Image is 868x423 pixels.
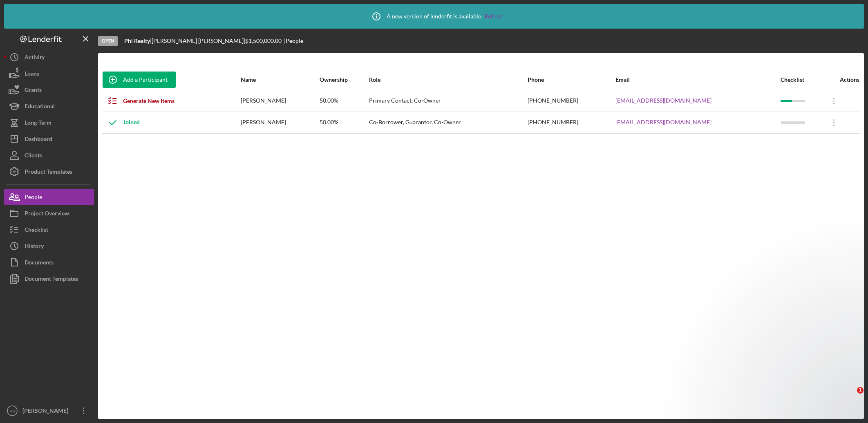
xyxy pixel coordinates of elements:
[369,76,527,83] div: Role
[98,36,118,46] div: Open
[320,91,368,111] div: 50.00%
[25,98,55,116] div: Educational
[25,222,48,240] div: Checklist
[124,37,150,44] b: Phi Realty
[4,238,94,254] button: History
[484,13,502,20] a: Reload
[241,76,319,83] div: Name
[4,254,94,271] button: Documents
[10,409,15,413] text: PS
[152,38,245,44] div: [PERSON_NAME] [PERSON_NAME] |
[4,189,94,205] button: People
[4,403,94,419] button: PS[PERSON_NAME]
[25,254,54,273] div: Documents
[25,205,69,224] div: Project Overview
[103,72,176,88] button: Add a Participant
[241,91,319,111] div: [PERSON_NAME]
[284,38,303,44] div: | People
[4,222,94,238] button: Checklist
[25,131,52,149] div: Dashboard
[25,65,39,84] div: Loans
[4,163,94,180] button: Product Templates
[4,205,94,222] button: Project Overview
[320,112,368,133] div: 50.00%
[781,76,823,83] div: Checklist
[4,65,94,82] button: Loans
[25,147,42,166] div: Clients
[25,49,45,67] div: Activity
[103,93,183,109] button: Generate New Items
[124,38,152,44] div: |
[824,76,859,83] div: Actions
[123,93,174,109] div: Generate New Items
[241,112,319,133] div: [PERSON_NAME]
[369,91,527,111] div: Primary Contact, Co-Owner
[528,112,615,133] div: [PHONE_NUMBER]
[369,112,527,133] div: Co-Borrower, Guarantor, Co-Owner
[857,387,864,394] span: 1
[4,98,94,114] button: Educational
[4,82,94,98] button: Grants
[25,189,42,207] div: People
[4,147,94,163] button: Clients
[4,271,94,287] button: Document Templates
[615,76,780,83] div: Email
[366,6,502,27] div: A new version of lenderfit is available.
[25,271,78,289] div: Document Templates
[25,163,72,182] div: Product Templates
[123,72,168,88] div: Add a Participant
[840,387,860,407] iframe: Intercom live chat
[320,76,368,83] div: Ownership
[528,76,615,83] div: Phone
[20,403,74,421] div: [PERSON_NAME]
[615,97,711,104] a: [EMAIL_ADDRESS][DOMAIN_NAME]
[25,238,44,256] div: History
[4,49,94,65] button: Activity
[103,112,140,133] div: Joined
[615,119,711,125] a: [EMAIL_ADDRESS][DOMAIN_NAME]
[25,114,51,133] div: Long-Term
[245,38,284,44] div: $1,500,000.00
[528,91,615,111] div: [PHONE_NUMBER]
[25,82,42,100] div: Grants
[4,114,94,131] button: Long-Term
[4,131,94,147] button: Dashboard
